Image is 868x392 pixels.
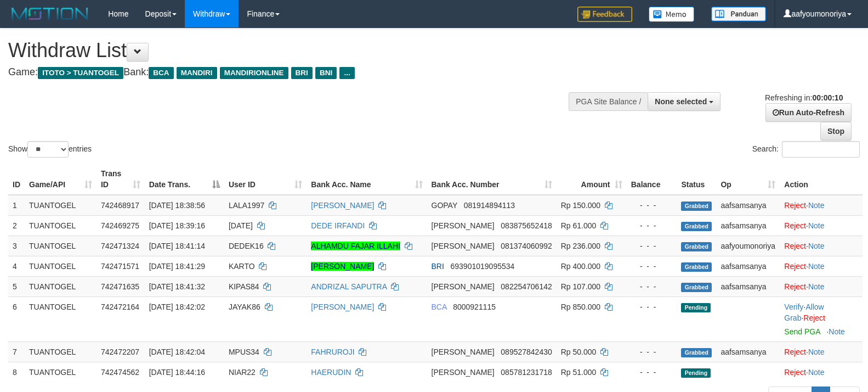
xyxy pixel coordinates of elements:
span: GOPAY [432,201,457,210]
td: · [780,276,863,296]
th: Trans ID: activate to sort column ascending [97,164,145,195]
a: Send PGA [784,327,820,336]
a: Allow Grab [784,303,824,322]
th: Bank Acc. Number: activate to sort column ascending [427,164,557,195]
h4: Game: Bank: [8,67,568,78]
th: Action [780,164,863,195]
span: 742468917 [101,201,139,210]
span: [DATE] 18:41:14 [149,242,205,250]
span: Pending [681,368,711,378]
a: Reject [784,221,806,230]
a: [PERSON_NAME] [311,201,374,210]
td: 2 [8,215,25,236]
td: aafsamsanya [716,341,780,362]
td: · [780,362,863,382]
span: BCA [432,303,447,311]
span: Rp 850.000 [561,303,600,311]
a: Note [808,348,825,356]
select: Showentries [27,141,69,158]
span: Refreshing in: [765,93,843,102]
a: Note [808,368,825,377]
span: Grabbed [681,242,712,251]
span: [DATE] 18:39:16 [149,221,205,230]
div: - - - [631,281,673,292]
div: - - - [631,261,673,272]
span: Grabbed [681,222,712,231]
td: 7 [8,341,25,362]
td: · · [780,296,863,341]
span: NIAR22 [229,368,256,377]
a: FAHRUROJI [311,348,354,356]
td: TUANTOGEL [25,341,97,362]
td: TUANTOGEL [25,296,97,341]
td: 1 [8,195,25,216]
th: Amount: activate to sort column ascending [557,164,627,195]
span: [PERSON_NAME] [432,348,495,356]
td: aafsamsanya [716,195,780,216]
td: 6 [8,296,25,341]
span: BRI [291,67,313,79]
td: TUANTOGEL [25,362,97,382]
td: 4 [8,256,25,276]
a: Note [808,201,825,210]
td: TUANTOGEL [25,195,97,216]
td: aafsamsanya [716,256,780,276]
span: Grabbed [681,201,712,211]
th: User ID: activate to sort column ascending [224,164,307,195]
th: Bank Acc. Name: activate to sort column ascending [307,164,427,195]
span: BNI [315,67,337,79]
a: Run Auto-Refresh [765,103,852,122]
td: TUANTOGEL [25,236,97,256]
td: TUANTOGEL [25,276,97,296]
span: [PERSON_NAME] [432,221,495,230]
span: [DATE] 18:42:04 [149,348,205,356]
span: KARTO [229,262,255,271]
th: Date Trans.: activate to sort column descending [145,164,224,195]
a: HAERUDIN [311,368,351,377]
td: TUANTOGEL [25,256,97,276]
td: 5 [8,276,25,296]
a: Reject [784,262,806,271]
a: Reject [784,368,806,377]
span: [DATE] 18:38:56 [149,201,205,210]
span: Rp 236.000 [561,242,600,250]
a: Note [829,327,845,336]
a: DEDE IRFANDI [311,221,365,230]
td: aafsamsanya [716,276,780,296]
img: Button%20Memo.svg [649,7,695,22]
th: Balance [627,164,677,195]
a: Verify [784,303,803,311]
a: Reject [784,282,806,291]
img: MOTION_logo.png [8,5,92,22]
a: Reject [784,242,806,250]
span: [PERSON_NAME] [432,282,495,291]
span: Rp 400.000 [561,262,600,271]
span: [DATE] 18:41:29 [149,262,205,271]
span: Rp 150.000 [561,201,600,210]
span: Rp 107.000 [561,282,600,291]
button: None selected [648,92,721,111]
a: [PERSON_NAME] [311,262,374,271]
span: Rp 61.000 [561,221,597,230]
span: Copy 085781231718 to clipboard [501,368,552,377]
td: · [780,236,863,256]
img: panduan.png [711,7,766,21]
th: Status [677,164,716,195]
span: 742471324 [101,242,139,250]
span: Copy 083875652418 to clipboard [501,221,552,230]
span: 742472207 [101,348,139,356]
div: - - - [631,301,673,312]
label: Search: [752,141,860,158]
span: Rp 50.000 [561,348,597,356]
span: Rp 51.000 [561,368,597,377]
span: Grabbed [681,283,712,292]
div: - - - [631,367,673,378]
span: [DATE] 18:44:16 [149,368,205,377]
a: Stop [820,122,852,141]
td: TUANTOGEL [25,215,97,236]
th: Game/API: activate to sort column ascending [25,164,97,195]
th: Op: activate to sort column ascending [716,164,780,195]
a: [PERSON_NAME] [311,303,374,311]
span: Copy 081374060992 to clipboard [501,242,552,250]
span: Grabbed [681,262,712,272]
